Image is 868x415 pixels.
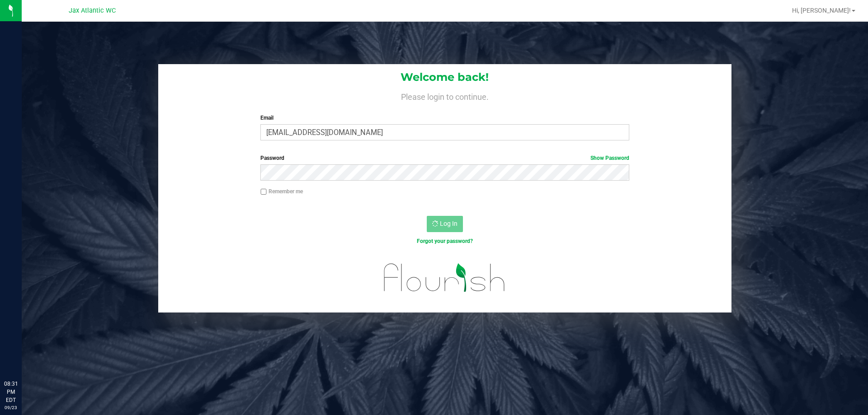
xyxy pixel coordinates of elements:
[69,7,116,14] span: Jax Atlantic WC
[417,238,473,244] a: Forgot your password?
[427,216,463,232] button: Log In
[440,220,458,227] span: Log In
[260,187,303,196] label: Remember me
[260,114,629,122] label: Email
[260,189,267,195] input: Remember me
[260,155,284,161] span: Password
[792,7,851,14] span: Hi, [PERSON_NAME]!
[4,404,18,411] p: 09/23
[158,90,731,101] h4: Please login to continue.
[4,380,18,404] p: 08:31 PM EDT
[590,155,629,161] a: Show Password
[158,71,731,83] h1: Welcome back!
[373,255,516,301] img: flourish_logo.svg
